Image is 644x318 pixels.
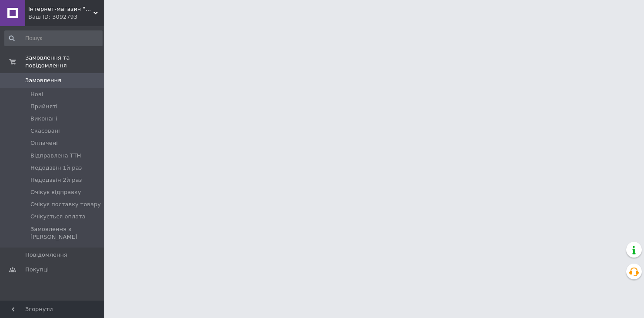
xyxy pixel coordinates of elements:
span: Оплачені [30,139,58,147]
span: Недодзвін 2й раз [30,176,82,184]
span: Відправлена ТТН [30,152,81,160]
span: Очікує поставку товару [30,201,101,208]
span: Замовлення та повідомлення [25,54,104,70]
span: Замовлення з [PERSON_NAME] [30,225,102,241]
span: Інтернет-магазин "Світ краси" [28,5,93,13]
span: Нові [30,90,43,98]
span: Покупці [25,266,49,274]
span: Недодзвін 1й раз [30,164,82,172]
div: Ваш ID: 3092793 [28,13,104,21]
span: Повідомлення [25,251,67,259]
span: Очікується оплата [30,213,86,221]
span: Очікує відправку [30,188,81,196]
input: Пошук [4,30,103,46]
span: Виконані [30,115,57,123]
span: Прийняті [30,103,57,110]
span: Скасовані [30,127,60,135]
span: Замовлення [25,77,61,84]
